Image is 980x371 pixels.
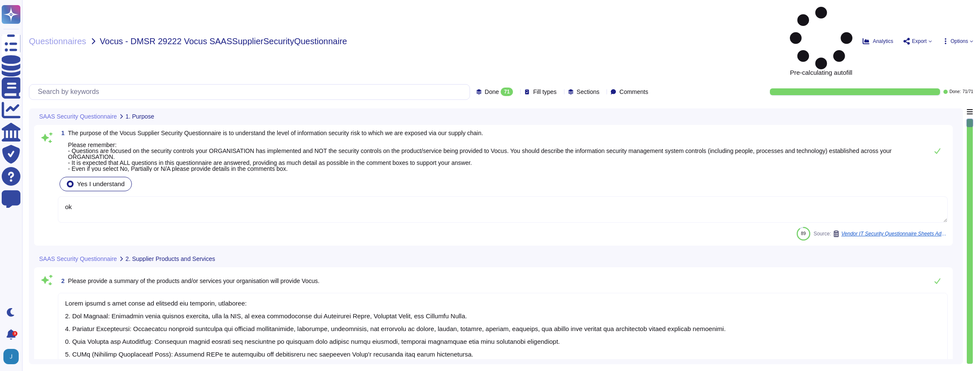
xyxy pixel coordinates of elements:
span: Done: [949,90,961,94]
button: user [2,347,25,366]
span: SAAS Security Questionnaire [39,256,117,262]
textarea: ok [58,196,948,223]
span: Options [951,39,968,44]
span: 2. Supplier Products and Services [125,256,215,262]
span: Fill types [533,89,556,95]
span: Please provide a summary of the products and/or services your organisation will provide Vocus. [68,278,319,284]
span: 1. Purpose [125,113,154,119]
span: Yes I understand [77,180,125,187]
span: Pre-calculating autofill [790,7,852,76]
span: 71 / 71 [963,90,973,94]
span: 2 [58,278,65,284]
span: The purpose of the Vocus Supplier Security Questionnaire is to understand the level of informatio... [68,130,892,172]
span: 1 [58,130,65,136]
span: Questionnaires [29,37,86,45]
span: 89 [801,231,806,236]
input: Search by keywords [34,85,470,99]
span: Source: [814,230,948,237]
button: Analytics [863,38,893,45]
span: Vocus - DMSR 29222 Vocus SAASSupplierSecurityQuestionnaire [100,37,347,45]
span: Export [912,39,927,44]
span: Sections [577,89,600,95]
span: SAAS Security Questionnaire [39,113,117,119]
span: Vendor IT Security Questionnaire Sheets Adobe Firefly GenAI Add On To Adobe CCE4 Agreement (1) [841,231,948,236]
img: user [3,349,19,364]
div: 3 [12,331,17,336]
span: Comments [619,89,648,95]
span: Done [485,89,499,95]
span: Analytics [873,39,893,44]
div: 71 [501,88,513,96]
